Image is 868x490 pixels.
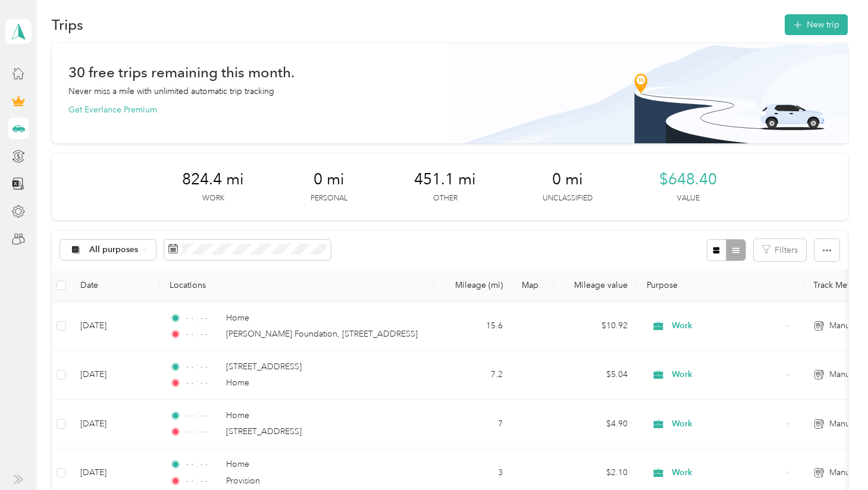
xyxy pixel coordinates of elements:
[672,417,781,431] span: Work
[202,193,224,204] p: Work
[672,319,781,332] span: Work
[186,328,220,341] span: - - : - -
[226,410,249,420] span: Home
[554,351,637,400] td: $5.04
[226,362,302,372] span: [STREET_ADDRESS]
[226,476,260,486] span: Provision
[314,170,344,189] span: 0 mi
[659,170,717,189] span: $648.40
[226,426,302,436] span: [STREET_ADDRESS]
[71,400,160,448] td: [DATE]
[512,269,554,302] th: Map
[160,269,434,302] th: Locations
[801,423,868,490] iframe: Everlance-gr Chat Button Frame
[186,376,220,390] span: - - : - -
[554,269,637,302] th: Mileage value
[182,170,244,189] span: 824.4 mi
[672,368,781,381] span: Work
[89,246,139,254] span: All purposes
[186,425,220,438] span: - - : - -
[672,466,781,479] span: Work
[226,329,418,339] span: [PERSON_NAME] Foundation, [STREET_ADDRESS]
[186,475,220,488] span: - - : - -
[554,302,637,351] td: $10.92
[785,14,848,35] button: New trip
[68,85,274,98] p: Never miss a mile with unlimited automatic trip tracking
[829,417,856,431] span: Manual
[637,269,804,302] th: Purpose
[754,239,806,261] button: Filters
[829,319,856,332] span: Manual
[434,351,512,400] td: 7.2
[829,368,856,381] span: Manual
[226,378,249,388] span: Home
[186,409,220,422] span: - - : - -
[68,103,157,116] button: Get Everlance Premium
[677,193,700,204] p: Value
[52,18,83,31] h1: Trips
[543,193,593,204] p: Unclassified
[434,269,512,302] th: Mileage (mi)
[552,170,583,189] span: 0 mi
[450,43,848,143] img: Banner
[434,302,512,351] td: 15.6
[433,193,457,204] p: Other
[186,458,220,471] span: - - : - -
[311,193,347,204] p: Personal
[414,170,476,189] span: 451.1 mi
[434,400,512,448] td: 7
[554,400,637,448] td: $4.90
[226,313,249,323] span: Home
[186,360,220,373] span: - - : - -
[186,312,220,325] span: - - : - -
[71,351,160,400] td: [DATE]
[226,459,249,469] span: Home
[71,302,160,351] td: [DATE]
[71,269,160,302] th: Date
[68,66,294,78] h1: 30 free trips remaining this month.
